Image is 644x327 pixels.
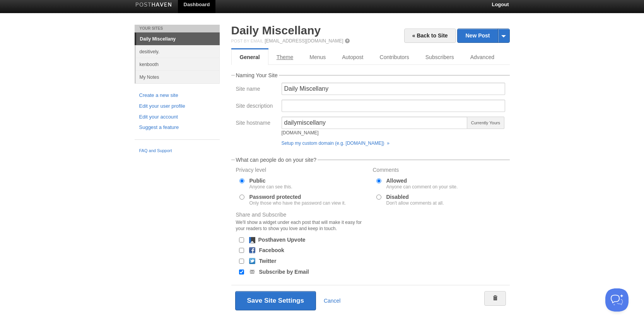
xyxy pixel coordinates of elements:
div: Only those who have the password can view it. [249,201,346,205]
label: Site name [236,86,277,93]
label: Disabled [386,194,444,205]
legend: Naming Your Site [235,73,279,78]
label: Posthaven Upvote [258,237,306,242]
a: Daily Miscellany [231,24,321,37]
a: Suggest a feature [139,124,215,132]
a: desitively. [136,45,220,58]
a: Menus [301,49,334,65]
a: My Notes [136,71,220,83]
label: Site description [236,103,277,110]
a: Setup my custom domain (e.g. [DOMAIN_NAME]) » [282,141,389,146]
img: facebook.png [249,247,255,253]
a: Create a new site [139,91,215,100]
a: Cancel [324,298,341,304]
a: kenbooth [136,58,220,71]
a: FAQ and Support [139,147,215,154]
li: Your Sites [135,25,220,32]
button: Save Site Settings [235,291,316,310]
div: Anyone can comment on your site. [386,185,458,189]
span: Currently Yours [467,117,504,129]
legend: What can people do on your site? [235,157,318,163]
div: [DOMAIN_NAME] [282,130,468,135]
label: Site hostname [236,120,277,127]
a: Daily Miscellany [136,33,220,45]
a: Subscribers [417,49,462,65]
label: Privacy level [236,167,368,175]
a: Contributors [372,49,417,65]
span: Post by Email [231,39,263,43]
label: Subscribe by Email [259,269,309,274]
img: twitter.png [249,258,255,264]
a: Advanced [462,49,502,65]
div: Anyone can see this. [249,185,292,189]
iframe: Help Scout Beacon - Open [605,288,629,312]
a: General [231,49,268,65]
label: Allowed [386,178,458,189]
a: Edit your user profile [139,102,215,110]
a: Autopost [334,49,371,65]
a: New Post [458,29,509,42]
label: Password protected [249,194,346,205]
div: We'll show a widget under each post that will make it easy for your readers to show you love and ... [236,219,368,232]
img: Posthaven-bar [135,2,172,8]
label: Comments [373,167,505,175]
a: Theme [268,49,302,65]
label: Share and Subscribe [236,212,368,234]
a: [EMAIL_ADDRESS][DOMAIN_NAME] [265,38,343,44]
a: Edit your account [139,113,215,121]
label: Public [249,178,292,189]
label: Twitter [259,258,277,264]
a: « Back to Site [404,29,456,43]
label: Facebook [259,247,284,253]
div: Don't allow comments at all. [386,201,444,205]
